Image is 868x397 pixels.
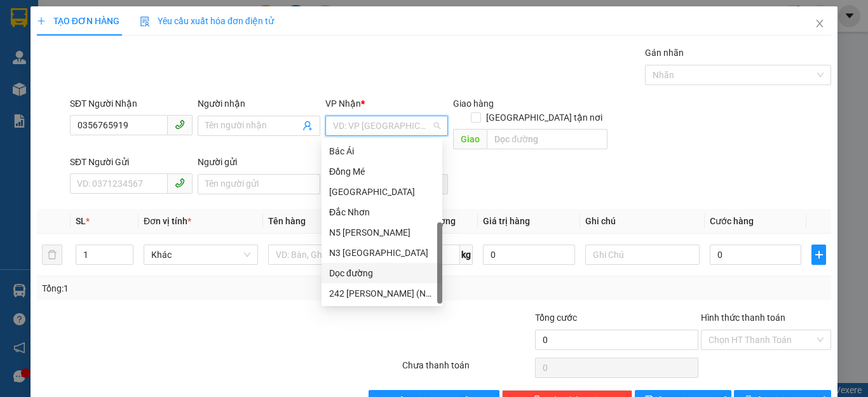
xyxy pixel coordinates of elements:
div: Đồng Mé [329,165,435,178]
b: Xe Đăng Nhân [16,82,56,142]
span: VP Nhận [325,98,361,109]
div: Bác Ái [322,141,442,161]
span: SL [76,216,86,226]
span: Tổng cước [535,313,577,323]
input: 0 [483,245,574,265]
img: logo.jpg [138,16,168,46]
div: Bác Ái [329,144,435,158]
span: Tên hàng [268,216,306,226]
b: [DOMAIN_NAME] [107,48,175,58]
span: plus [37,17,46,25]
div: N5 [PERSON_NAME] [329,225,435,239]
button: delete [42,245,62,265]
div: Đồng Mé [322,161,442,182]
button: Close [802,6,837,42]
span: Cước hàng [710,216,754,226]
span: Giá trị hàng [483,216,530,226]
div: N5 Phan Rang [322,222,442,243]
div: Tổng: 1 [42,281,336,295]
span: TẠO ĐƠN HÀNG [37,16,119,26]
span: Đơn vị tính [144,216,191,226]
div: Đắc Nhơn [329,205,435,219]
div: Nha Hố [322,182,442,202]
div: 242 Lê Duẫn (N5 Phủ Hà) [322,283,442,304]
div: Đắc Nhơn [322,202,442,222]
div: Người nhận [198,97,320,111]
label: Gán nhãn [645,48,684,58]
span: Giao hàng [453,98,494,109]
span: phone [175,119,185,130]
div: N3 Ninh Bình [322,243,442,263]
input: Ghi Chú [585,245,700,265]
label: Hình thức thanh toán [701,313,785,323]
span: Khác [151,245,250,264]
button: plus [811,245,826,265]
span: [GEOGRAPHIC_DATA] tận nơi [481,111,607,124]
span: plus [812,250,825,260]
b: Gửi khách hàng [78,18,126,78]
li: (c) 2017 [107,60,175,76]
span: Giao [453,129,487,149]
input: VD: Bàn, Ghế [268,245,383,265]
div: N3 [GEOGRAPHIC_DATA] [329,246,435,260]
div: [GEOGRAPHIC_DATA] [329,185,435,199]
div: Người gửi [198,155,320,169]
div: Chưa thanh toán [401,358,534,380]
th: Ghi chú [580,209,705,234]
span: phone [175,178,185,188]
span: user-add [302,121,313,131]
span: Yêu cầu xuất hóa đơn điện tử [140,16,274,26]
img: icon [140,17,150,27]
input: Dọc đường [487,129,607,149]
span: kg [460,245,473,265]
div: SĐT Người Nhận [70,97,193,111]
div: Dọc đường [322,263,442,283]
div: SĐT Người Gửi [70,155,193,169]
div: Dọc đường [329,266,435,280]
span: close [815,18,825,29]
div: 242 [PERSON_NAME] (N5 Phủ Hà) [329,286,435,300]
